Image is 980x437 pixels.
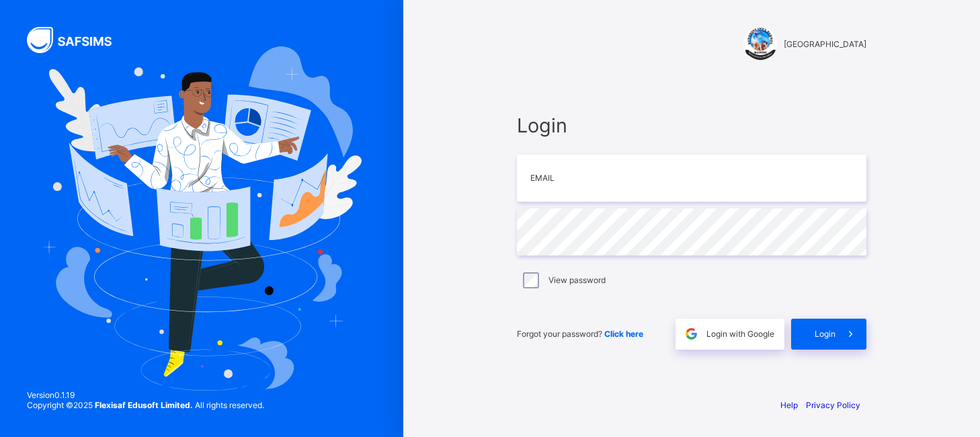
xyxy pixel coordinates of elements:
span: Version 0.1.19 [27,390,264,400]
img: Hero Image [42,46,362,391]
span: Login with Google [706,329,774,339]
strong: Flexisaf Edusoft Limited. [95,400,193,410]
a: Privacy Policy [806,400,860,410]
span: Login [815,329,835,339]
span: Forgot your password? [517,329,643,339]
span: [GEOGRAPHIC_DATA] [784,39,866,49]
label: View password [548,275,606,285]
a: Click here [604,329,643,339]
img: SAFSIMS Logo [27,27,128,53]
img: google.396cfc9801f0270233282035f929180a.svg [684,326,699,342]
span: Copyright © 2025 All rights reserved. [27,400,264,410]
span: Login [517,114,866,137]
a: Help [780,400,798,410]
